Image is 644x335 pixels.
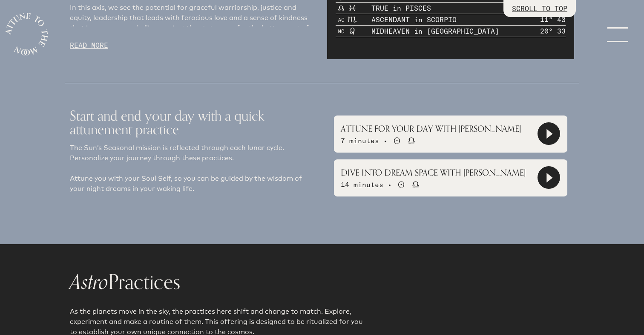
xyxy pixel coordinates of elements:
p: 20° 33 [540,26,566,36]
span: 14 minutes • [341,180,392,189]
p: 11° 43 [540,14,566,25]
span: Astro [70,266,108,299]
p: ASCENDANT in SCORPIO [371,14,457,25]
p: SCROLL TO TOP [512,3,567,14]
p: DIVE INTO DREAM SPACE WITH [PERSON_NAME] [341,166,526,179]
h1: Practices [70,271,574,293]
p: TRUE in PISCES [371,3,431,13]
p: MIDHEAVEN in [GEOGRAPHIC_DATA] [371,26,499,36]
span: 7 minutes • [341,136,388,145]
h1: Start and end your day with a quick attunement practice [70,102,317,143]
p: The Sun’s Seasonal mission is reflected through each lunar cycle. Personalize your journey throug... [70,143,317,194]
p: ATTUNE FOR YOUR DAY WITH [PERSON_NAME] [341,122,521,135]
p: In this axis, we see the potential for graceful warriorship, justice and equity, leadership that ... [70,3,317,43]
p: READ MORE [70,40,317,50]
